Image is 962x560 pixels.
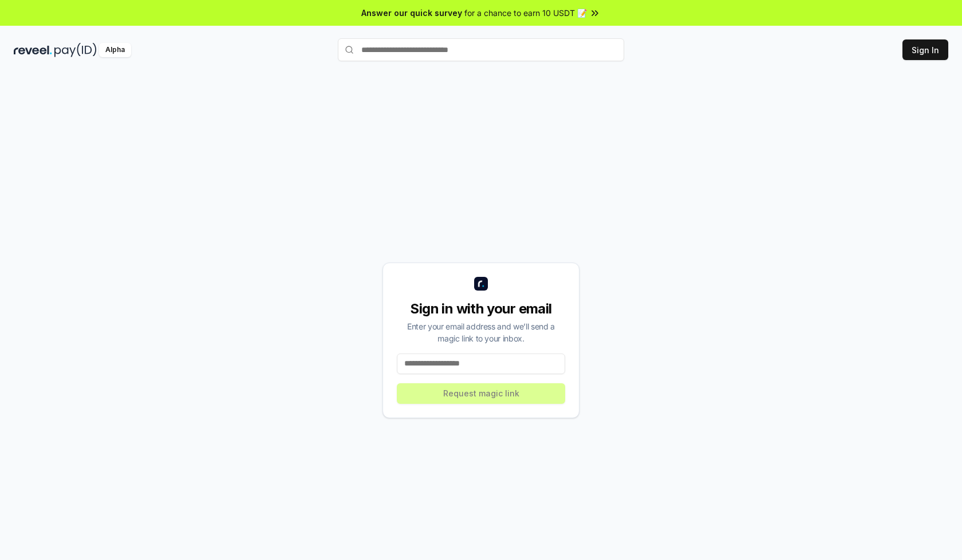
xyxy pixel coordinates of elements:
[474,277,488,291] img: logo_small
[14,43,52,57] img: reveel_dark
[397,300,565,318] div: Sign in with your email
[54,43,97,57] img: pay_id
[361,7,462,19] span: Answer our quick survey
[902,39,948,60] button: Sign In
[397,320,565,344] div: Enter your email address and we’ll send a magic link to your inbox.
[99,43,131,57] div: Alpha
[464,7,587,19] span: for a chance to earn 10 USDT 📝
